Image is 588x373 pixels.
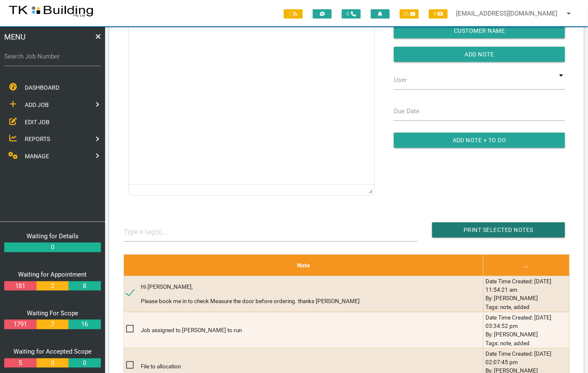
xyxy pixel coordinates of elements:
a: Waiting for Accepted Scope [13,348,92,355]
a: 181 [4,281,36,291]
input: Type a tag(s)... [124,222,187,241]
a: 16 [69,320,100,329]
input: Add Note + To Do [394,133,565,148]
a: 0 [69,358,100,368]
th: ... [483,254,570,276]
span: EDIT JOB [25,118,50,125]
td: Date Time Created: [DATE] 11:54:21 am By: [PERSON_NAME] Tags: note, added [483,276,570,312]
input: Add Note [394,47,565,62]
a: 0 [4,242,101,252]
a: 5 [4,358,36,368]
span: DASHBOARD [25,84,59,91]
a: 8 [69,281,100,291]
span: 1 [284,9,303,19]
a: Waiting for Appointment [18,271,87,278]
p: Hi [PERSON_NAME], [141,282,460,291]
span: 26 [400,9,419,19]
span: REPORTS [25,136,50,142]
a: 0 [37,358,69,368]
span: MANAGE [25,153,49,160]
p: File to allocation [141,362,460,370]
span: 0 [342,9,361,19]
span: 4 [429,9,448,19]
div: Press the Up and Down arrow keys to resize the editor. [369,186,373,194]
input: Customer Name [394,23,565,38]
a: 7 [37,320,69,329]
span: ADD JOB [25,101,49,108]
img: s3file [8,4,94,18]
span: MENU [4,31,26,43]
iframe: Rich Text Area [129,6,374,184]
a: Waiting for Details [26,232,79,240]
p: Job assigned to [PERSON_NAME] to run [141,326,460,334]
input: Print Selected Notes [432,222,565,237]
td: Date Time Created: [DATE] 03:34:52 pm By: [PERSON_NAME] Tags: note, added [483,312,570,348]
a: 2 [37,281,69,291]
a: Waiting For Scope [27,309,78,317]
a: 1791 [4,320,36,329]
label: Search Job Number [4,52,101,61]
th: Note [124,254,483,276]
label: Due Date [394,107,419,116]
p: Please book me in to check Measure the door before ordering. thanks [PERSON_NAME] [141,297,460,305]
